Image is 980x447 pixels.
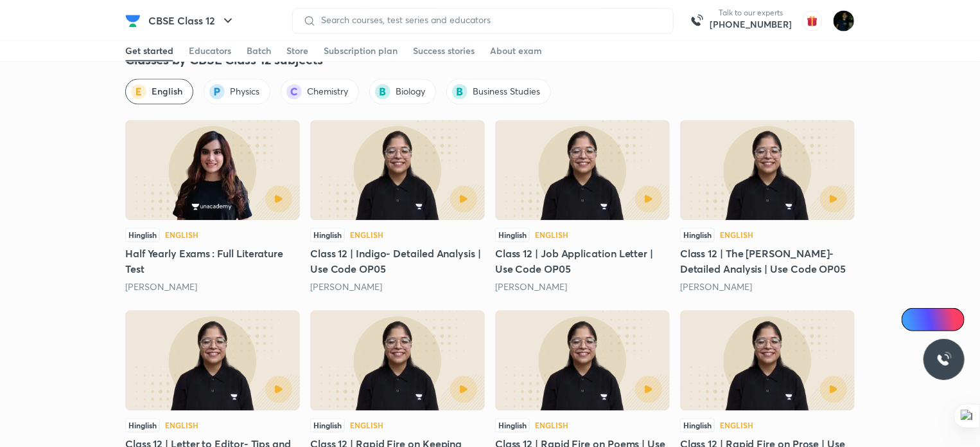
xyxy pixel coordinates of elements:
[535,421,568,429] div: English
[324,44,398,57] div: Subscription plan
[490,44,542,57] div: About exam
[680,418,715,432] div: Hinglish
[310,418,345,432] div: Hinglish
[189,44,231,57] div: Educators
[535,231,568,239] div: English
[490,41,542,61] a: About exam
[125,41,173,61] a: Get started
[680,120,855,297] div: Class 12 | The Tiger King- Detailed Analysis | Use Code OP05
[680,228,715,242] div: Hinglish
[125,418,160,432] div: Hinglish
[125,120,300,297] div: Half Yearly Exams : Full Literature Test
[495,280,670,293] div: Oshin Phull Taknori
[413,44,475,57] div: Success stories
[125,246,300,277] h5: Half Yearly Exams : Full Literature Test
[165,421,198,429] div: English
[923,315,957,325] span: Ai Doubts
[286,41,308,61] a: Store
[446,78,551,104] div: Business Studies
[310,246,485,277] h5: Class 12 | Indigo- Detailed Analysis | Use Code OP05
[413,41,475,61] a: Success stories
[680,280,752,293] a: [PERSON_NAME]
[710,18,792,31] a: [PHONE_NUMBER]
[936,352,952,367] img: ttu
[125,44,173,57] div: Get started
[316,15,663,25] input: Search courses, test series and educators
[125,228,160,242] div: Hinglish
[495,246,670,277] h5: Class 12 | Job Application Letter | Use Code OP05
[165,231,198,239] div: English
[281,78,359,104] div: Chemistry
[710,8,792,18] p: Talk to our experts
[125,78,193,104] div: English
[310,280,382,293] a: [PERSON_NAME]
[247,41,271,61] a: Batch
[902,308,965,331] a: Ai Doubts
[310,280,485,293] div: Oshin Phull Taknori
[204,78,270,104] div: Physics
[680,280,855,293] div: Oshin Phull Taknori
[324,41,398,61] a: Subscription plan
[230,85,259,98] span: Physics
[684,8,710,33] img: call-us
[495,120,670,297] div: Class 12 | Job Application Letter | Use Code OP05
[495,280,567,293] a: [PERSON_NAME]
[310,228,345,242] div: Hinglish
[680,246,855,277] h5: Class 12 | The [PERSON_NAME]- Detailed Analysis | Use Code OP05
[247,44,271,57] div: Batch
[473,85,540,98] span: Business Studies
[350,231,383,239] div: English
[125,13,141,28] img: Company Logo
[141,8,243,33] button: CBSE Class 12
[396,85,425,98] span: Biology
[310,120,485,297] div: Class 12 | Indigo- Detailed Analysis | Use Code OP05
[152,85,182,98] span: English
[909,315,920,325] img: Icon
[833,10,855,32] img: Rohit Duggal
[125,280,300,293] div: Shipra Mishra
[307,85,348,98] span: Chemistry
[350,421,383,429] div: English
[720,421,753,429] div: English
[125,280,197,293] a: [PERSON_NAME]
[286,44,308,57] div: Store
[369,78,436,104] div: Biology
[189,41,231,61] a: Educators
[802,10,823,31] img: avatar
[495,418,530,432] div: Hinglish
[495,228,530,242] div: Hinglish
[720,231,753,239] div: English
